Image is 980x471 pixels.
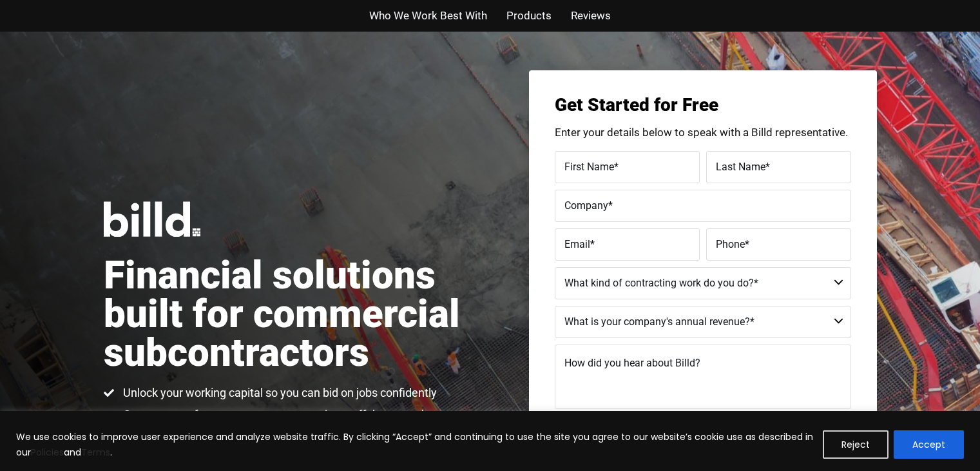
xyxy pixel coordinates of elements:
[716,237,745,250] span: Phone
[894,430,964,459] button: Accept
[16,429,813,460] p: We use cookies to improve user experience and analyze website traffic. By clicking “Accept” and c...
[104,256,490,372] h1: Financial solutions built for commercial subcontractors
[564,357,700,369] span: How did you hear about Billd?
[506,6,552,25] a: Products
[823,430,889,459] button: Reject
[564,237,590,250] span: Email
[31,446,64,459] a: Policies
[81,446,110,459] a: Terms
[571,6,611,25] a: Reviews
[555,96,851,114] h3: Get Started for Free
[564,160,614,172] span: First Name
[555,127,851,138] p: Enter your details below to speak with a Billd representative.
[369,6,487,25] a: Who We Work Best With
[120,385,437,401] span: Unlock your working capital so you can bid on jobs confidently
[564,199,608,211] span: Company
[120,407,424,423] span: Cover your upfront costs to get new projects off the ground
[716,160,765,172] span: Last Name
